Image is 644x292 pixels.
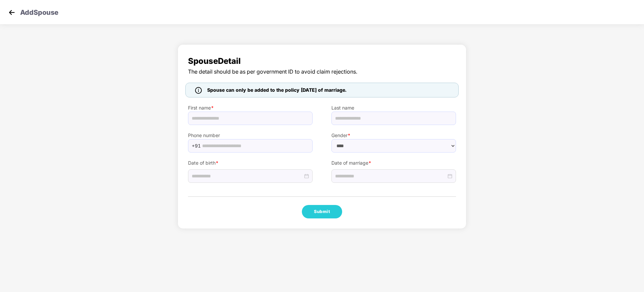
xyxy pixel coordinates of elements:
[188,55,456,68] span: Spouse Detail
[188,104,313,112] label: First name
[302,205,342,218] button: Submit
[207,86,347,94] span: Spouse can only be added to the policy [DATE] of marriage.
[331,104,456,112] label: Last name
[331,159,456,167] label: Date of marriage
[192,141,201,151] span: +91
[331,132,456,139] label: Gender
[20,7,58,15] p: Add Spouse
[188,132,313,139] label: Phone number
[188,68,456,76] span: The detail should be as per government ID to avoid claim rejections.
[188,159,313,167] label: Date of birth
[7,7,17,17] img: svg+xml;base64,PHN2ZyB4bWxucz0iaHR0cDovL3d3dy53My5vcmcvMjAwMC9zdmciIHdpZHRoPSIzMCIgaGVpZ2h0PSIzMC...
[195,87,202,94] img: icon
